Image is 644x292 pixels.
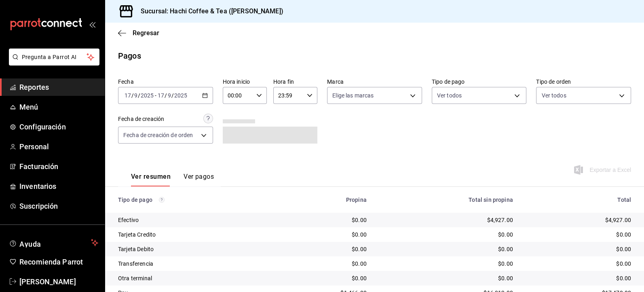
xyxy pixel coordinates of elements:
[526,260,631,268] div: $0.00
[89,21,95,28] button: open_drawer_menu
[432,79,527,85] label: Tipo de pago
[133,29,159,37] span: Regresar
[526,197,631,203] div: Total
[134,6,283,16] h3: Sucursal: Hachi Coffee & Tea ([PERSON_NAME])
[273,79,317,85] label: Hora fin
[223,79,267,85] label: Hora inicio
[526,216,631,224] div: $4,927.00
[9,49,99,66] button: Pregunta a Parrot AI
[19,102,98,112] span: Menú
[118,79,213,85] label: Fecha
[380,231,513,239] div: $0.00
[327,79,422,85] label: Marca
[118,231,267,239] div: Tarjeta Credito
[380,274,513,282] div: $0.00
[165,92,167,99] span: /
[140,92,154,99] input: ----
[536,79,631,85] label: Tipo de orden
[380,197,513,203] div: Total sin propina
[118,260,267,268] div: Transferencia
[118,245,267,253] div: Tarjeta Debito
[124,92,131,99] input: --
[280,216,366,224] div: $0.00
[118,50,141,62] div: Pagos
[118,115,164,123] div: Fecha de creación
[332,91,374,99] span: Elige las marcas
[118,274,267,282] div: Otra terminal
[19,141,98,152] span: Personal
[437,91,462,99] span: Ver todos
[280,197,366,203] div: Propina
[380,245,513,253] div: $0.00
[118,216,267,224] div: Efectivo
[19,238,88,248] span: Ayuda
[19,161,98,172] span: Facturación
[118,29,159,37] button: Regresar
[131,173,171,186] button: Ver resumen
[526,231,631,239] div: $0.00
[280,274,366,282] div: $0.00
[280,260,366,268] div: $0.00
[22,53,87,61] span: Pregunta a Parrot AI
[131,173,214,186] div: navigation tabs
[134,92,138,99] input: --
[280,245,366,253] div: $0.00
[138,92,140,99] span: /
[131,92,134,99] span: /
[526,245,631,253] div: $0.00
[118,197,267,203] div: Tipo de pago
[19,82,98,93] span: Reportes
[280,231,366,239] div: $0.00
[19,121,98,132] span: Configuración
[19,201,98,212] span: Suscripción
[526,274,631,282] div: $0.00
[541,91,566,99] span: Ver todos
[171,92,174,99] span: /
[157,92,165,99] input: --
[380,260,513,268] div: $0.00
[184,173,214,186] button: Ver pagos
[155,92,156,99] span: -
[159,197,165,203] svg: Los pagos realizados con Pay y otras terminales son montos brutos.
[19,276,98,287] span: [PERSON_NAME]
[19,256,98,267] span: Recomienda Parrot
[167,92,171,99] input: --
[380,216,513,224] div: $4,927.00
[123,131,193,139] span: Fecha de creación de orden
[6,59,99,67] a: Pregunta a Parrot AI
[19,181,98,192] span: Inventarios
[174,92,188,99] input: ----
